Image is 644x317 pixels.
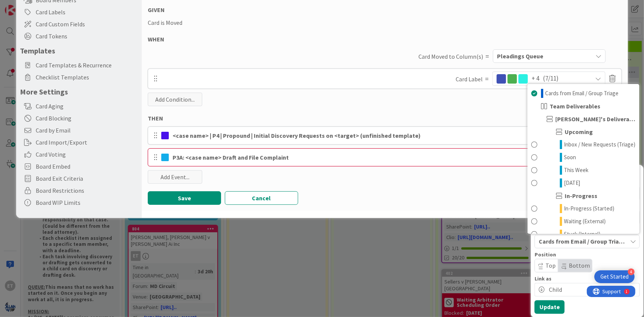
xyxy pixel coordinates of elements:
[543,74,559,84] span: (7/11)
[148,191,221,205] button: Save
[539,237,625,247] span: Cards from Email / Group Triage
[148,18,622,27] div: Card is Moved
[564,153,576,162] span: Soon
[148,35,622,44] div: WHEN
[527,215,639,228] a: Waiting (External)
[564,166,588,175] span: This Week
[550,102,600,111] span: Team Deliverables
[493,49,606,63] button: Pleadings Queue
[194,74,489,84] div: Card Label
[527,164,639,177] a: This Week
[16,112,142,124] div: Card Blocking
[36,126,138,135] span: Card by Email
[148,93,202,106] div: Add Condition...
[555,114,636,123] span: [PERSON_NAME]'s Deliverables Board
[527,151,639,164] a: Soon
[225,191,298,205] button: Cancel
[527,138,639,151] a: Inbox / New Requests (Triage)
[564,230,600,239] span: Stuck (Internal)
[600,273,629,280] div: Get Started
[527,177,639,189] a: [DATE]
[36,150,138,159] span: Card Voting
[565,127,593,136] span: Upcoming
[36,61,138,70] span: Card Templates & Recurrence
[569,262,590,270] span: Bottom
[564,178,580,187] span: [DATE]
[535,235,640,248] button: Cards from Email / Group Triage
[16,197,142,209] div: Board WIP Limits
[497,51,543,61] span: Pleadings Queue
[545,89,618,98] span: Cards from Email / Group Triage
[527,202,639,215] a: In-Progress (Started)
[564,140,635,149] span: Inbox / New Requests (Triage)
[16,136,142,148] div: Card Import/Export
[148,170,202,184] div: Add Event...
[36,174,138,183] span: Board Exit Criteria
[594,270,635,283] div: Open Get Started checklist, remaining modules: 4
[186,51,489,61] div: Card Moved to Column(s)
[16,100,142,112] div: Card Aging
[564,217,606,226] span: Waiting (External)
[535,276,552,282] span: Link as
[16,1,34,10] span: Support
[173,131,421,140] div: <case name> | P4 | Propound | Initial Discovery Requests on <target> (unfinished template)
[148,114,622,123] div: THEN
[565,191,597,200] span: In-Progress
[39,3,41,9] div: 1
[36,73,138,82] span: Checklist Templates
[535,300,565,314] button: Update
[546,262,556,270] span: Top
[36,20,138,29] span: Card Custom Fields
[148,5,622,14] div: GIVEN
[16,6,142,18] div: Card Labels
[36,186,138,195] span: Board Restrictions
[20,87,138,96] h5: More Settings
[549,285,623,295] span: Child
[527,84,640,234] div: Pleadings Queue
[173,153,289,162] div: P3A: <case name> Draft and File Complaint
[628,268,635,275] div: 4
[20,46,138,55] h5: Templates
[535,252,556,258] span: Position
[36,32,138,41] span: Card Tokens
[485,52,489,61] span: =
[532,74,539,84] span: + 4
[564,204,614,213] span: In-Progress (Started)
[485,75,489,83] span: =
[527,228,639,241] a: Stuck (Internal)
[36,162,138,171] span: Board Embed
[527,87,639,100] a: Cards from Email / Group Triage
